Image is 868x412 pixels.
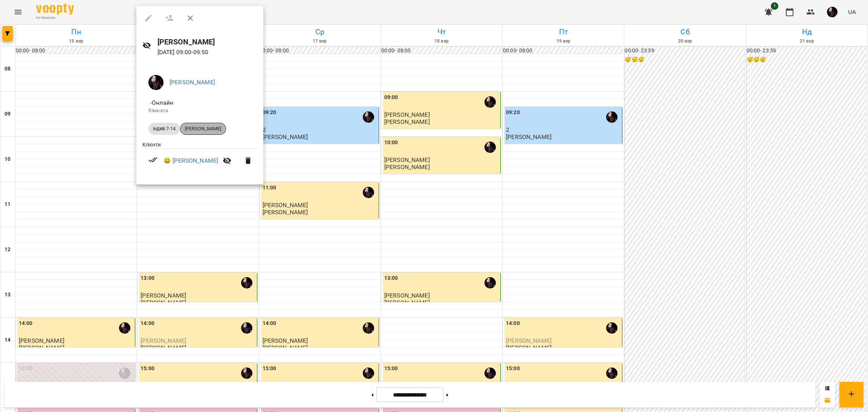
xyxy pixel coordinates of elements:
[180,125,226,132] span: [PERSON_NAME]
[170,79,215,86] a: [PERSON_NAME]
[148,99,175,106] span: - Онлайн
[180,123,226,135] div: [PERSON_NAME]
[148,107,251,114] p: Кімната
[157,48,257,57] p: [DATE] 09:00 - 09:50
[142,141,257,176] ul: Клієнти
[164,156,218,165] a: 😀 [PERSON_NAME]
[157,36,257,48] h6: [PERSON_NAME]
[148,155,157,164] svg: Візит сплачено
[148,125,180,132] span: індив 7-14
[148,75,164,90] img: c92daf42e94a56623d94c35acff0251f.jpg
